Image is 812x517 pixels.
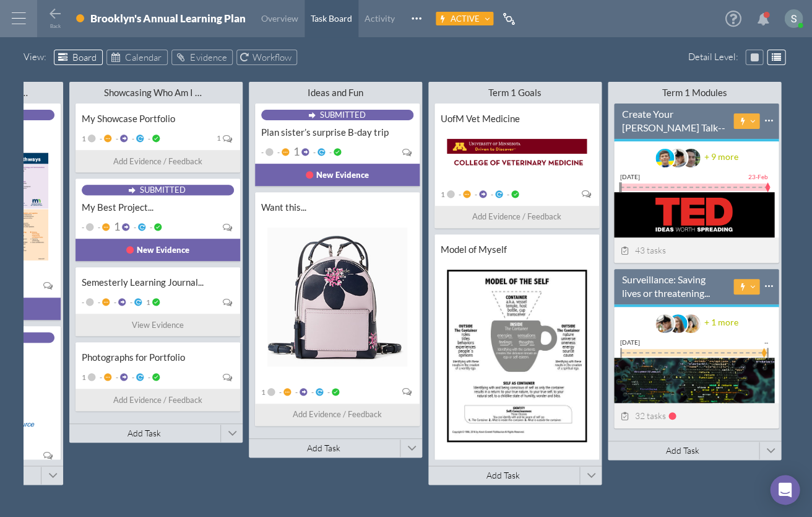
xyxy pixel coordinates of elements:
span: - [327,148,332,157]
span: 1 [144,298,150,307]
button: Add Task [69,424,219,443]
span: - [112,298,116,307]
span: Overview [261,13,298,24]
span: Submitted [140,185,186,195]
img: summary thumbnail [447,139,587,169]
div: My Best Project... [82,201,234,213]
span: - [82,298,84,307]
span: Activity [365,13,395,24]
span: New Evidence [137,244,189,257]
div: My Showcase Portfolio [82,113,234,125]
span: Add Evidence / Feedback [113,394,202,407]
button: Active [436,12,493,25]
span: New Evidence [316,169,369,182]
span: 1 [261,387,266,397]
div: Showcasing Who Am I & My Learnings [104,87,208,99]
span: - [114,134,118,143]
img: ACg8ocKKX03B5h8i416YOfGGRvQH7qkhkMU_izt_hUWC0FdG_LDggA=s96-c [784,9,803,28]
span: - [114,373,118,382]
img: summary thumbnail [447,270,587,442]
span: Back [50,23,61,29]
div: Surveillance: Saving lives or threatening [622,273,726,300]
span: 1 [441,190,445,199]
img: image [668,149,687,167]
div: Brooklyn's Annual Learning Plan [90,12,246,29]
img: image [681,149,700,167]
span: - [277,387,282,397]
span: 43 tasks [620,245,666,255]
img: summary thumbnail [614,192,774,237]
div: Want this... [261,201,413,213]
span: - [293,387,298,397]
a: Surveillance: Saving lives or threatening... [622,273,726,300]
div: + 1 more [704,313,738,332]
div: 23-Feb [748,171,768,182]
button: Add Task [428,466,578,485]
div: Model of Myself [441,244,593,255]
span: Add Evidence / Feedback [113,155,202,168]
span: - [148,223,152,232]
button: Back [48,7,63,27]
div: Plan sister’s surprise B-day trip [261,126,413,138]
div: Open Intercom Messenger [770,475,800,505]
a: Create Your [PERSON_NAME] Talk----- [622,107,726,135]
div: UofM Vet Medicine [441,113,593,125]
div: Term 1 Goals [463,87,567,99]
button: Add Task [249,439,399,457]
span: - [505,190,509,199]
div: Term 1 Modules [642,87,746,99]
span: - [96,298,100,307]
span: - [146,373,150,382]
span: Add Task [307,443,340,453]
img: image [681,314,700,333]
img: summary thumbnail [614,358,774,403]
span: Active [451,14,480,24]
span: - [132,223,136,232]
span: - [309,387,314,397]
img: image [655,149,674,167]
img: summary thumbnail [267,228,407,366]
span: - [128,298,132,307]
button: Submitted [128,185,186,195]
span: - [130,134,134,143]
span: - [146,134,150,143]
img: image [668,314,687,333]
span: 1 [292,147,300,156]
div: Create Your [PERSON_NAME] Talk----- [622,107,726,148]
span: - [261,148,264,157]
span: 1 [217,135,221,142]
a: Board [54,50,103,65]
span: - [82,223,84,232]
span: Add Evidence / Feedback [293,408,382,421]
span: Evidence [190,51,227,63]
button: Submitted [308,110,366,120]
span: Detail Level : [688,50,741,64]
span: - [96,223,100,232]
button: Add Task [608,441,758,460]
span: - [311,148,316,157]
div: Brooklyn's Annual Learning Plan [90,12,246,25]
span: Calendar [125,51,162,63]
span: Add Task [127,428,161,438]
span: ... [704,287,710,299]
div: + 9 more [704,148,738,166]
a: Workflow [236,50,297,65]
span: View : [24,50,50,64]
span: 32 tasks [620,410,666,421]
span: - [98,373,102,382]
span: Task Board [311,13,352,24]
span: Add Task [486,470,520,480]
span: - [275,148,280,157]
span: Add Evidence / Feedback [472,210,561,223]
span: - [326,387,330,397]
span: Board [72,51,97,63]
span: Add Task [666,445,699,456]
span: 1 [82,134,86,143]
div: Ideas and Fun [283,87,387,99]
span: 1 [112,222,120,231]
span: - [457,190,461,199]
div: [DATE] [620,337,640,348]
span: - [473,190,477,199]
span: 1 [82,373,86,382]
div: Photographs for Portfolio [82,351,234,363]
